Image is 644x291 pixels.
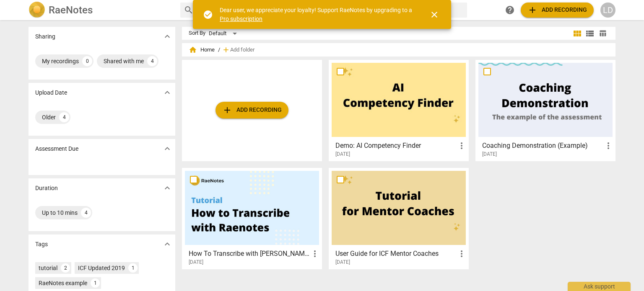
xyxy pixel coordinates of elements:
[42,209,78,217] div: Up to 10 mins
[29,2,174,18] a: LogoRaeNotes
[230,47,254,53] span: Add folder
[189,46,197,54] span: home
[162,144,172,154] span: expand_more
[482,141,603,151] h3: Coaching Demonstration (Example)
[189,249,310,259] h3: How To Transcribe with RaeNotes
[81,208,91,218] div: 4
[128,263,138,273] div: 1
[335,249,457,259] h3: User Guide for ICF Mentor Coaches
[162,88,172,98] span: expand_more
[457,141,467,151] span: more_vert
[42,113,56,121] div: Older
[184,5,194,15] span: search
[335,259,350,266] span: [DATE]
[310,249,320,259] span: more_vert
[527,5,538,15] span: add
[502,3,517,18] a: Help
[218,47,220,53] span: /
[568,282,631,291] div: Ask support
[527,5,587,15] span: Add recording
[82,56,92,66] div: 0
[209,27,240,40] div: Default
[189,46,215,54] span: Home
[478,63,613,157] a: Coaching Demonstration (Example)[DATE]
[505,5,515,15] span: help
[35,32,55,41] p: Sharing
[42,57,79,65] div: My recordings
[189,259,203,266] span: [DATE]
[147,56,157,66] div: 4
[162,239,172,249] span: expand_more
[332,171,466,265] a: User Guide for ICF Mentor Coaches[DATE]
[29,2,45,18] img: Logo
[161,238,174,250] button: Show more
[35,88,67,97] p: Upload Date
[603,141,613,151] span: more_vert
[161,86,174,99] button: Show more
[222,46,230,54] span: add
[521,3,594,18] button: Upload
[39,279,87,287] div: RaeNotes example
[35,144,78,153] p: Assessment Due
[162,183,172,193] span: expand_more
[91,278,100,288] div: 1
[457,249,467,259] span: more_vert
[596,27,609,40] button: Table view
[35,240,48,249] p: Tags
[61,263,70,273] div: 2
[203,10,213,20] span: check_circle
[161,30,174,43] button: Show more
[335,141,457,151] h3: Demo: AI Competency Finder
[216,102,288,118] button: Upload
[49,4,93,16] h2: RaeNotes
[222,105,282,115] span: Add recording
[161,182,174,194] button: Show more
[571,27,584,40] button: Tile view
[220,6,414,23] div: Dear user, we appreciate your loyalty! Support RaeNotes by upgrading to a
[39,264,57,272] div: tutorial
[585,28,595,39] span: view_list
[189,30,205,36] div: Sort By
[482,151,497,158] span: [DATE]
[332,63,466,157] a: Demo: AI Competency Finder[DATE]
[35,184,58,193] p: Duration
[599,29,607,37] span: table_chart
[78,264,125,272] div: ICF Updated 2019
[220,15,262,22] a: Pro subscription
[222,105,232,115] span: add
[335,151,350,158] span: [DATE]
[429,10,439,20] span: close
[584,27,596,40] button: List view
[104,57,144,65] div: Shared with me
[162,31,172,41] span: expand_more
[572,28,582,39] span: view_module
[600,3,615,18] button: LD
[185,171,319,265] a: How To Transcribe with [PERSON_NAME][DATE]
[59,112,69,122] div: 4
[161,142,174,155] button: Show more
[424,5,444,25] button: Close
